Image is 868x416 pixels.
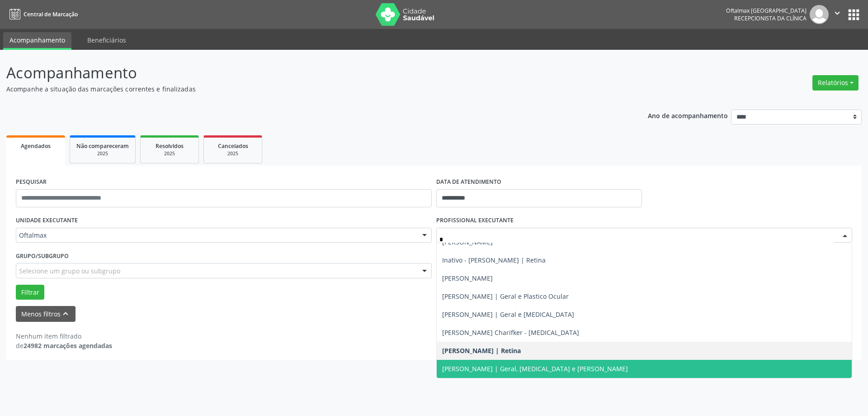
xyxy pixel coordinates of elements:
[76,142,129,150] span: Não compareceram
[829,5,846,24] button: 
[442,328,579,337] span: [PERSON_NAME] Charifker - [MEDICAL_DATA]
[24,10,78,18] span: Central de Marcação
[3,32,71,50] a: Acompanhamento
[210,150,255,157] div: 2025
[812,75,859,91] button: Relatórios
[726,7,807,14] div: Oftalmax [GEOGRAPHIC_DATA]
[16,306,75,322] button: Menos filtroskeyboard_arrow_up
[21,142,51,150] span: Agendados
[734,14,807,22] span: Recepcionista da clínica
[16,341,112,350] div: de
[810,5,829,24] img: img
[6,7,78,22] a: Central de Marcação
[436,214,514,228] label: PROFISSIONAL EXECUTANTE
[846,7,862,23] button: apps
[218,142,248,150] span: Cancelados
[442,274,493,282] span: [PERSON_NAME]
[16,331,112,341] div: Nenhum item filtrado
[442,256,546,264] span: Inativo - [PERSON_NAME] | Retina
[24,341,112,350] strong: 24982 marcações agendadas
[147,150,192,157] div: 2025
[76,150,129,157] div: 2025
[61,309,71,319] i: keyboard_arrow_up
[832,8,842,18] i: 
[156,142,184,150] span: Resolvidos
[16,285,44,300] button: Filtrar
[6,84,605,94] p: Acompanhe a situação das marcações correntes e finalizadas
[16,249,69,263] label: Grupo/Subgrupo
[19,231,413,240] span: Oftalmax
[436,175,501,189] label: DATA DE ATENDIMENTO
[6,62,605,84] p: Acompanhamento
[648,110,728,121] p: Ano de acompanhamento
[16,175,47,189] label: PESQUISAR
[442,292,569,301] span: [PERSON_NAME] | Geral e Plastico Ocular
[16,214,78,228] label: UNIDADE EXECUTANTE
[81,32,132,48] a: Beneficiários
[19,266,120,276] span: Selecione um grupo ou subgrupo
[442,310,574,319] span: [PERSON_NAME] | Geral e [MEDICAL_DATA]
[442,346,521,355] span: [PERSON_NAME] | Retina
[442,364,628,373] span: [PERSON_NAME] | Geral, [MEDICAL_DATA] e [PERSON_NAME]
